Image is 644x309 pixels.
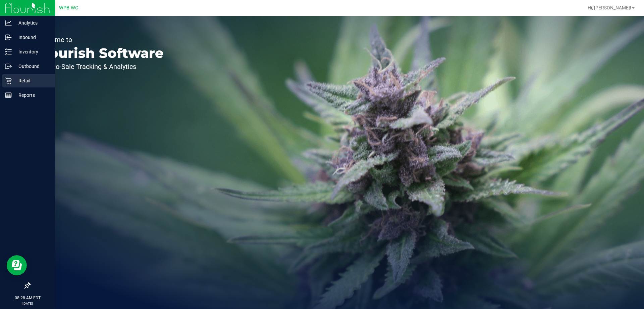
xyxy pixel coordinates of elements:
[3,301,52,306] p: [DATE]
[5,77,12,84] inline-svg: Retail
[5,48,12,55] inline-svg: Inventory
[5,34,12,41] inline-svg: Inbound
[5,92,12,99] inline-svg: Reports
[3,295,52,301] p: 08:28 AM EDT
[36,36,164,43] p: Welcome to
[12,19,52,27] p: Analytics
[5,20,12,26] inline-svg: Analytics
[12,91,52,99] p: Reports
[12,62,52,70] p: Outbound
[7,255,27,275] iframe: Resource center
[12,33,52,41] p: Inbound
[588,5,631,10] span: Hi, [PERSON_NAME]!
[59,5,78,11] span: WPB WC
[36,63,164,70] p: Seed-to-Sale Tracking & Analytics
[5,63,12,70] inline-svg: Outbound
[12,77,52,85] p: Retail
[36,46,164,60] p: Flourish Software
[12,48,52,56] p: Inventory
